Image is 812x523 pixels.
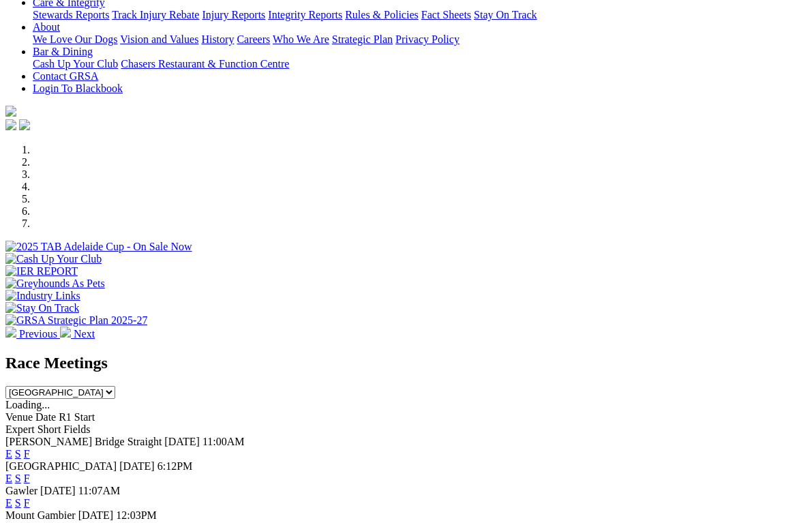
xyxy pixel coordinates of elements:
img: logo-grsa-white.png [5,106,16,117]
span: [DATE] [119,460,155,472]
a: Strategic Plan [332,33,393,45]
span: Previous [19,328,57,340]
a: Stay On Track [474,9,537,20]
span: 12:03PM [116,509,157,521]
a: Privacy Policy [395,33,460,45]
h2: Race Meetings [5,354,807,372]
img: Cash Up Your Club [5,253,102,265]
span: Short [37,423,61,435]
span: Loading... [5,399,50,410]
img: twitter.svg [19,119,30,130]
a: Previous [5,328,60,340]
div: Care & Integrity [33,9,807,21]
a: Who We Are [273,33,329,45]
a: We Love Our Dogs [33,33,117,45]
img: 2025 TAB Adelaide Cup - On Sale Now [5,241,192,253]
a: S [15,448,21,460]
a: History [201,33,234,45]
span: 11:00AM [202,436,245,447]
span: [GEOGRAPHIC_DATA] [5,460,117,472]
img: Stay On Track [5,302,79,314]
a: Integrity Reports [268,9,342,20]
span: Date [35,411,56,423]
span: 6:12PM [157,460,193,472]
a: Chasers Restaurant & Function Centre [121,58,289,70]
a: S [15,473,21,484]
a: E [5,448,12,460]
span: Fields [63,423,90,435]
img: chevron-left-pager-white.svg [5,327,16,338]
img: Greyhounds As Pets [5,278,105,290]
span: [DATE] [40,485,76,496]
span: [DATE] [164,436,200,447]
a: Injury Reports [202,9,265,20]
a: Careers [237,33,270,45]
div: About [33,33,807,46]
a: F [24,497,30,509]
span: Next [74,328,95,340]
span: [PERSON_NAME] Bridge Straight [5,436,162,447]
img: chevron-right-pager-white.svg [60,327,71,338]
span: Mount Gambier [5,509,76,521]
img: IER REPORT [5,265,78,278]
a: Track Injury Rebate [112,9,199,20]
a: F [24,448,30,460]
a: Next [60,328,95,340]
a: Bar & Dining [33,46,93,57]
a: Login To Blackbook [33,83,123,94]
a: Rules & Policies [345,9,419,20]
span: R1 Start [59,411,95,423]
a: Stewards Reports [33,9,109,20]
a: Contact GRSA [33,70,98,82]
a: F [24,473,30,484]
a: Fact Sheets [421,9,471,20]
a: E [5,497,12,509]
a: Vision and Values [120,33,198,45]
img: facebook.svg [5,119,16,130]
div: Bar & Dining [33,58,807,70]
a: S [15,497,21,509]
span: [DATE] [78,509,114,521]
img: Industry Links [5,290,80,302]
span: Gawler [5,485,37,496]
span: Venue [5,411,33,423]
span: Expert [5,423,35,435]
span: 11:07AM [78,485,121,496]
a: E [5,473,12,484]
img: GRSA Strategic Plan 2025-27 [5,314,147,327]
a: About [33,21,60,33]
a: Cash Up Your Club [33,58,118,70]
